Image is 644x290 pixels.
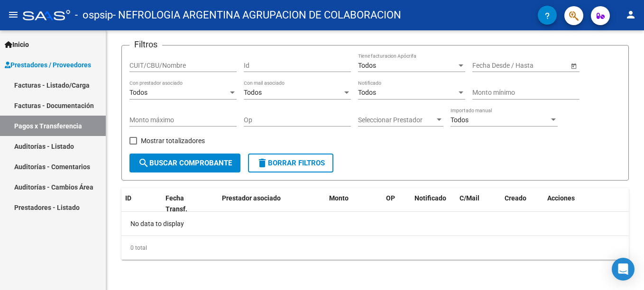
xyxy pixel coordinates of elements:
[501,188,543,219] datatable-header-cell: Creado
[222,194,281,202] span: Prestador asociado
[625,9,636,20] mat-icon: person
[358,62,376,69] span: Todos
[612,258,635,281] div: Open Intercom Messenger
[75,5,113,26] span: - ospsip
[141,135,205,146] span: Mostrar totalizadores
[569,61,579,71] button: Open calendar
[5,39,29,50] span: Inicio
[325,188,382,219] datatable-header-cell: Monto
[138,157,149,169] mat-icon: search
[543,188,629,219] datatable-header-cell: Acciones
[382,188,411,219] datatable-header-cell: OP
[113,5,401,26] span: - NEFROLOGIA ARGENTINA AGRUPACION DE COLABORACION
[248,154,333,172] button: Borrar Filtros
[358,89,376,96] span: Todos
[121,212,629,236] div: No data to display
[244,89,262,96] span: Todos
[162,188,204,219] datatable-header-cell: Fecha Transf.
[456,188,501,219] datatable-header-cell: C/Mail
[121,188,162,219] datatable-header-cell: ID
[358,116,435,124] span: Seleccionar Prestador
[8,9,19,20] mat-icon: menu
[138,159,232,167] span: Buscar Comprobante
[129,89,147,96] span: Todos
[121,236,629,260] div: 0 total
[386,194,395,202] span: OP
[125,194,131,202] span: ID
[166,194,187,213] span: Fecha Transf.
[129,154,240,172] button: Buscar Comprobante
[218,188,325,219] datatable-header-cell: Prestador asociado
[460,194,479,202] span: C/Mail
[129,38,162,51] h3: Filtros
[451,116,469,124] span: Todos
[329,194,349,202] span: Monto
[257,157,268,169] mat-icon: delete
[472,62,507,70] input: Fecha inicio
[411,188,456,219] datatable-header-cell: Notificado
[5,60,91,70] span: Prestadores / Proveedores
[505,194,526,202] span: Creado
[257,159,325,167] span: Borrar Filtros
[515,62,561,70] input: Fecha fin
[547,194,575,202] span: Acciones
[414,194,446,202] span: Notificado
